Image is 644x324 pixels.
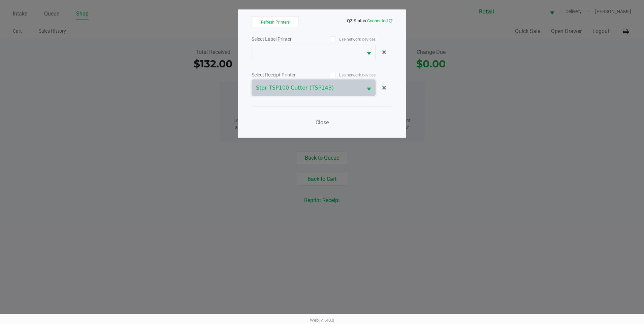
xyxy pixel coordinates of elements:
[362,80,375,96] button: Select
[256,84,358,92] span: Star TSP100 Cutter (TSP143)
[310,318,334,323] span: Web: v1.40.0
[314,72,376,78] label: Use network devices
[347,18,392,23] span: QZ Status:
[316,119,329,126] span: Close
[252,36,314,43] div: Select Label Printer
[312,116,332,129] button: Close
[362,44,375,60] button: Select
[367,18,388,23] span: Connected
[314,36,376,42] label: Use network devices
[252,17,299,27] button: Refresh Printers
[261,20,290,25] span: Refresh Printers
[252,71,314,78] div: Select Receipt Printer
